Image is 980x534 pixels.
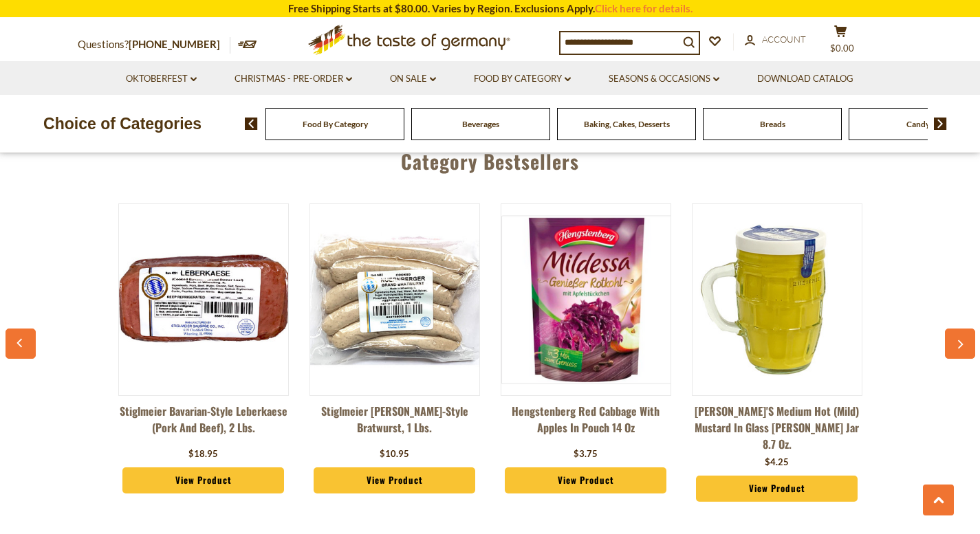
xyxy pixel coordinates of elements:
a: Click here for details. [595,2,693,14]
img: Hengstenberg Red Cabbage with Apples in Pouch 14 oz [501,215,671,384]
div: $3.75 [574,447,598,461]
a: Download Catalog [757,71,853,87]
a: Account [745,32,806,47]
a: View Product [505,467,667,493]
a: Stiglmeier Bavarian-style Leberkaese (pork and beef), 2 lbs. [118,403,289,444]
a: Stiglmeier [PERSON_NAME]-style Bratwurst, 1 lbs. [309,403,480,444]
p: Questions? [78,36,230,54]
span: $0.00 [830,43,854,54]
a: View Product [696,476,858,502]
span: Account [762,34,806,45]
a: Beverages [462,119,499,129]
a: [PHONE_NUMBER] [129,38,220,50]
a: Seasons & Occasions [609,71,719,87]
img: Erika's Medium Hot (Mild) Mustard in Glass Stein Jar 8.7 oz. [693,215,862,384]
img: previous arrow [245,118,258,130]
a: On Sale [390,71,436,87]
a: Breads [760,119,785,129]
div: $18.95 [188,447,218,461]
a: Christmas - PRE-ORDER [235,71,352,87]
a: View Product [122,467,285,493]
a: Baking, Cakes, Desserts [584,119,670,129]
a: Candy [906,119,930,129]
button: $0.00 [820,25,862,59]
a: Oktoberfest [126,71,197,87]
div: Category Bestsellers [12,130,968,186]
img: Stiglmeier Bavarian-style Leberkaese (pork and beef), 2 lbs. [119,215,288,384]
a: [PERSON_NAME]'s Medium Hot (Mild) Mustard in Glass [PERSON_NAME] Jar 8.7 oz. [692,403,862,452]
a: Food By Category [474,71,571,87]
div: $10.95 [380,447,409,461]
div: $4.25 [765,456,789,469]
a: View Product [314,467,476,493]
a: Food By Category [303,119,368,129]
img: next arrow [934,118,947,130]
a: Hengstenberg Red Cabbage with Apples in Pouch 14 oz [501,403,671,444]
img: Stiglmeier Nuernberger-style Bratwurst, 1 lbs. [310,215,479,384]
